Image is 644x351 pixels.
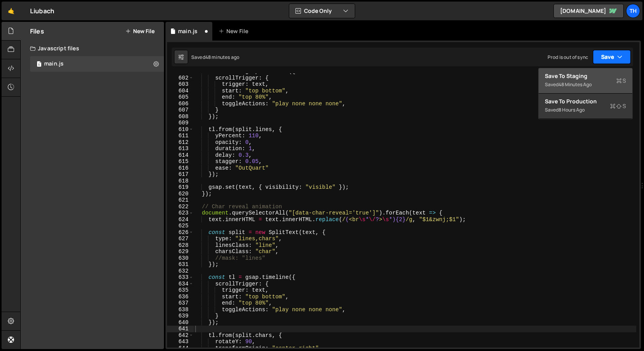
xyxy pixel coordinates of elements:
[37,62,41,68] span: 1
[167,191,194,197] div: 620
[593,50,631,64] button: Save
[167,307,194,313] div: 638
[167,101,194,107] div: 606
[178,27,197,35] div: main.js
[167,178,194,184] div: 618
[167,236,194,242] div: 627
[167,197,194,204] div: 621
[167,120,194,126] div: 609
[545,105,626,115] div: Saved
[167,223,194,229] div: 625
[167,274,194,281] div: 633
[219,27,251,35] div: New File
[167,88,194,94] div: 604
[44,60,64,67] div: main.js
[545,72,626,80] div: Save to Staging
[167,126,194,133] div: 610
[167,75,194,82] div: 602
[167,313,194,319] div: 639
[191,54,239,60] div: Saved
[30,6,54,16] div: Liubach
[167,94,194,101] div: 605
[548,54,588,60] div: Prod is out of sync
[553,4,624,18] a: [DOMAIN_NAME]
[167,248,194,255] div: 629
[167,133,194,139] div: 611
[167,287,194,294] div: 635
[125,28,155,34] button: New File
[610,102,626,110] span: S
[167,184,194,191] div: 619
[616,77,626,85] span: S
[167,261,194,268] div: 631
[167,339,194,345] div: 643
[167,268,194,275] div: 632
[167,300,194,307] div: 637
[539,94,632,119] button: Save to ProductionS Saved8 hours ago
[545,97,626,105] div: Save to Production
[167,319,194,326] div: 640
[626,4,640,18] a: Th
[167,326,194,332] div: 641
[167,139,194,146] div: 612
[2,2,21,20] a: 🤙
[21,41,164,56] div: Javascript files
[167,281,194,287] div: 634
[30,56,167,72] div: 16256/43835.js
[167,158,194,165] div: 615
[167,242,194,249] div: 628
[167,204,194,210] div: 622
[30,27,44,35] h2: Files
[167,107,194,113] div: 607
[167,294,194,300] div: 636
[167,255,194,262] div: 630
[545,80,626,89] div: Saved
[167,229,194,236] div: 626
[289,4,355,18] button: Code Only
[167,210,194,216] div: 623
[167,165,194,172] div: 616
[167,113,194,120] div: 608
[167,216,194,223] div: 624
[167,145,194,152] div: 613
[167,332,194,339] div: 642
[539,68,632,94] button: Save to StagingS Saved48 minutes ago
[559,106,585,113] div: 8 hours ago
[167,81,194,88] div: 603
[167,152,194,159] div: 614
[559,81,592,88] div: 48 minutes ago
[167,171,194,178] div: 617
[205,54,239,60] div: 48 minutes ago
